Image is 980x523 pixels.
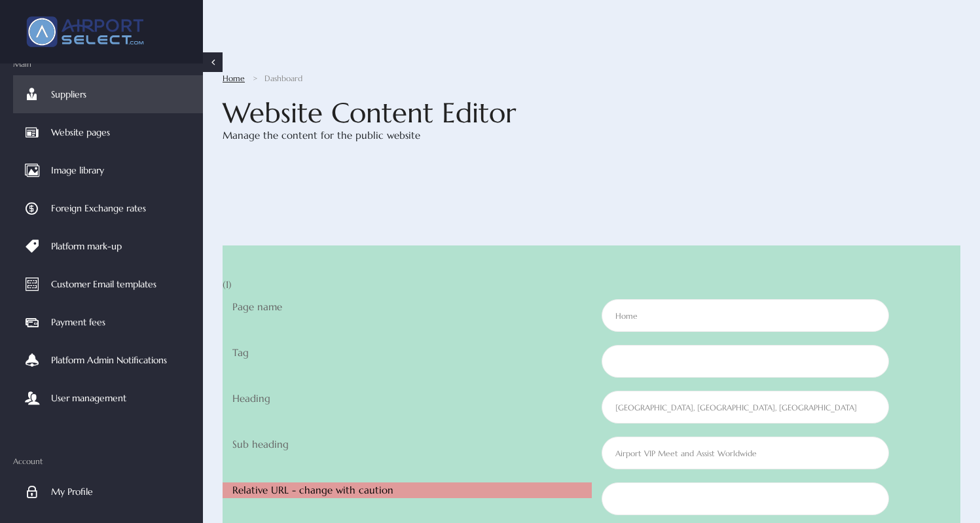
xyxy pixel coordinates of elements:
[51,75,86,113] span: Suppliers
[13,113,203,151] a: Website pages
[51,189,146,227] span: Foreign Exchange rates
[223,437,592,452] label: Sub heading
[13,189,203,227] a: Foreign Exchange rates
[51,151,104,189] span: Image library
[223,345,592,361] label: Tag
[51,265,156,303] span: Customer Email templates
[13,303,203,341] a: Payment fees
[223,277,232,293] label: (1)
[223,128,960,143] p: Manage the content for the public website
[51,379,126,417] span: User management
[223,299,592,315] label: Page name
[13,456,203,466] span: Account
[13,151,203,189] a: Image library
[223,482,592,498] label: Relative URL - change with caution
[51,341,167,379] span: Platform Admin Notifications
[13,265,203,303] a: Customer Email templates
[20,10,151,54] img: company logo here
[13,75,203,113] a: Suppliers
[13,341,203,379] a: Platform Admin Notifications
[51,113,110,151] span: Website pages
[13,227,203,265] a: Platform mark-up
[51,303,105,341] span: Payment fees
[13,59,203,69] span: Main
[255,72,302,85] li: Dashboard
[13,473,203,511] a: My Profile
[51,227,122,265] span: Platform mark-up
[51,473,93,511] span: My Profile
[223,391,592,406] label: Heading
[223,98,960,128] h1: Website Content Editor
[223,72,245,85] a: Home
[13,379,203,417] a: User management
